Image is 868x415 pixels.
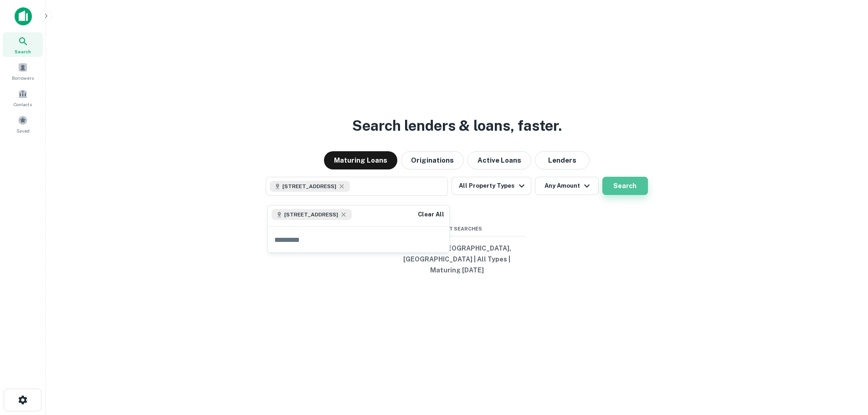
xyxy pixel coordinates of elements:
[3,59,43,83] a: Borrowers
[401,151,464,169] button: Originations
[352,115,562,137] h3: Search lenders & loans, faster.
[12,74,34,82] span: Borrowers
[14,101,32,108] span: Contacts
[389,240,525,278] button: Sample Rd, [GEOGRAPHIC_DATA], [GEOGRAPHIC_DATA] | All Types | Maturing [DATE]
[266,177,448,196] button: [STREET_ADDRESS]
[535,151,590,169] button: Lenders
[452,177,531,195] button: All Property Types
[602,177,648,195] button: Search
[3,112,43,136] a: Saved
[416,209,446,220] button: Clear All
[3,32,43,57] a: Search
[535,177,599,195] button: Any Amount
[3,85,43,110] a: Contacts
[282,182,336,190] span: [STREET_ADDRESS]
[324,151,397,169] button: Maturing Loans
[15,7,32,26] img: capitalize-icon.png
[16,127,30,134] span: Saved
[467,151,531,169] button: Active Loans
[822,342,868,386] iframe: Chat Widget
[389,225,525,233] span: Recent Searches
[284,210,338,219] span: [STREET_ADDRESS]
[15,48,31,55] span: Search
